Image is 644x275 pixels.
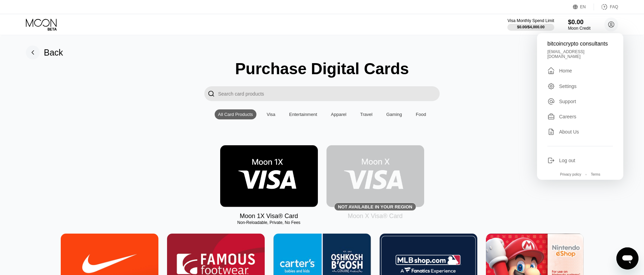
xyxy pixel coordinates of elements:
div: FAQ [610,4,618,9]
div: Log out [559,158,575,163]
div: $0.00 [568,19,591,26]
div: EN [580,4,586,9]
div: Visa Monthly Spend Limit [507,18,554,23]
div:  [204,86,218,101]
div: Terms [591,173,600,176]
input: Search card products [218,86,440,101]
div: Gaming [383,109,406,119]
div: About Us [547,128,613,136]
div: Entertainment [286,109,321,119]
div: Careers [559,114,576,119]
div: Visa [267,112,275,117]
div:  [208,90,215,98]
div: Not available in your region [338,204,412,209]
div: Privacy policy [560,173,581,176]
div: All Card Products [218,112,253,117]
div: Purchase Digital Cards [235,59,409,78]
div: Support [547,98,613,105]
div: FAQ [594,3,618,10]
div: Non-Reloadable, Private, No Fees [220,220,318,225]
div: Back [44,48,63,58]
div:  [547,67,555,75]
iframe: Button to launch messaging window [616,247,638,269]
div: Log out [547,157,613,164]
div: All Card Products [215,109,256,119]
div: Visa [263,109,279,119]
div: Travel [360,112,373,117]
div: Not available in your region [326,145,424,207]
div: Travel [357,109,376,119]
div: Back [26,46,63,59]
div: Food [416,112,426,117]
div: Moon X Visa® Card [348,213,402,220]
div: Visa Monthly Spend Limit$0.00/$4,000.00 [507,18,554,31]
div: Home [547,67,613,75]
div: Entertainment [289,112,317,117]
div: Support [559,99,576,104]
div: Moon Credit [568,26,591,31]
div: Settings [547,82,613,90]
div: Careers [547,113,613,120]
div: Home [559,68,572,73]
div: Apparel [331,112,347,117]
div: bitcoincrypto consultants [547,41,613,47]
div: Moon 1X Visa® Card [240,213,298,220]
div: Food [412,109,430,119]
div: Gaming [386,112,402,117]
div: EN [573,3,594,10]
div: Apparel [328,109,350,119]
div: About Us [559,129,579,135]
div: Settings [559,84,577,89]
div: $0.00Moon Credit [568,19,591,31]
div: $0.00 / $4,000.00 [517,25,545,29]
div: [EMAIL_ADDRESS][DOMAIN_NAME] [547,49,613,59]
